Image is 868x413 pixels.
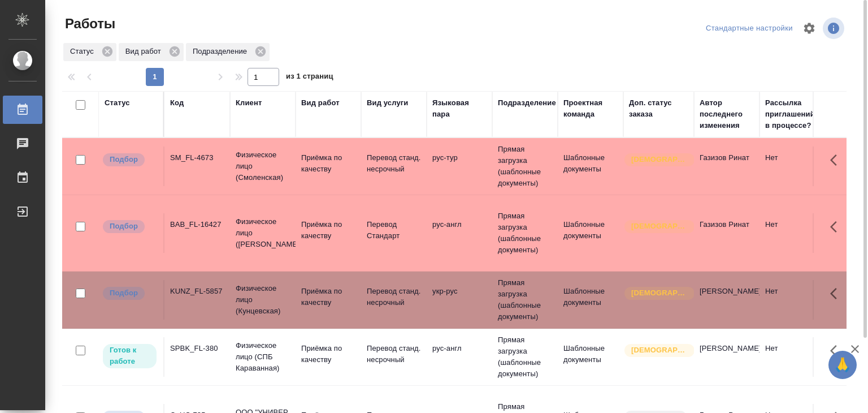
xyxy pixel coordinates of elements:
div: Автор последнего изменения [700,97,754,131]
div: split button [703,20,796,37]
div: Статус [63,43,116,61]
p: Перевод станд. несрочный [367,152,421,175]
td: укр-рус [427,280,492,320]
div: Можно подбирать исполнителей [102,152,158,167]
div: Вид услуги [367,97,409,109]
div: Языковая пара [432,97,487,120]
button: Здесь прячутся важные кнопки [823,280,850,307]
td: Нет [759,147,825,186]
div: SPBK_FL-380 [170,343,224,354]
div: Вид работ [119,43,184,61]
td: [PERSON_NAME] [694,337,759,377]
p: Подбор [110,287,138,299]
button: Здесь прячутся важные кнопки [823,337,850,364]
p: Перевод станд. несрочный [367,343,421,365]
td: Прямая загрузка (шаблонные документы) [492,272,558,328]
p: Физическое лицо ([PERSON_NAME]) [236,216,290,250]
div: Подразделение [498,97,556,109]
p: Физическое лицо (Смоленская) [236,149,290,183]
div: BAB_FL-16427 [170,219,224,230]
td: Шаблонные документы [558,213,623,253]
div: Подразделение [186,43,270,61]
td: Газизов Ринат [694,147,759,186]
p: Перевод станд. несрочный [367,286,421,308]
td: Прямая загрузка (шаблонные документы) [492,138,558,195]
div: Рассылка приглашений в процессе? [765,97,819,131]
span: из 1 страниц [286,70,333,86]
div: SM_FL-4673 [170,152,224,164]
div: KUNZ_FL-5857 [170,286,224,297]
td: Прямая загрузка (шаблонные документы) [492,205,558,261]
p: Приёмка по качеству [301,152,355,175]
p: Подбор [110,154,138,165]
div: Статус [105,97,130,109]
td: Газизов Ринат [694,213,759,253]
td: Шаблонные документы [558,337,623,377]
p: Приёмка по качеству [301,343,355,365]
span: Работы [62,15,115,33]
div: Проектная команда [563,97,618,120]
td: Шаблонные документы [558,280,623,320]
p: Подбор [110,221,138,232]
p: Физическое лицо (СПБ Караванная) [236,340,290,374]
td: Прямая загрузка (шаблонные документы) [492,329,558,385]
td: [PERSON_NAME] [694,280,759,320]
button: 🙏 [828,351,857,379]
button: Здесь прячутся важные кнопки [823,213,850,240]
span: 🙏 [833,353,852,377]
div: Код [170,97,184,109]
p: [DEMOGRAPHIC_DATA] [631,287,688,299]
div: Исполнитель может приступить к работе [102,343,158,369]
td: Нет [759,337,825,377]
td: рус-англ [427,213,492,253]
span: Посмотреть информацию [823,18,847,39]
td: Шаблонные документы [558,147,623,186]
div: Можно подбирать исполнителей [102,219,158,234]
div: Можно подбирать исполнителей [102,286,158,301]
div: Клиент [236,97,262,109]
td: рус-тур [427,147,492,186]
td: Нет [759,280,825,320]
p: [DEMOGRAPHIC_DATA] [631,154,688,165]
p: Статус [70,46,98,57]
button: Здесь прячутся важные кнопки [823,147,850,174]
p: Вид работ [125,46,165,57]
p: [DEMOGRAPHIC_DATA] [631,345,688,356]
p: Приёмка по качеству [301,286,355,308]
p: Приёмка по качеству [301,219,355,242]
div: Доп. статус заказа [629,97,688,120]
p: Подразделение [193,46,251,57]
p: [DEMOGRAPHIC_DATA] [631,221,688,232]
td: Нет [759,213,825,253]
div: Вид работ [301,97,340,109]
p: Физическое лицо (Кунцевская) [236,283,290,317]
td: рус-англ [427,337,492,377]
p: Готов к работе [110,345,150,367]
span: Настроить таблицу [796,15,823,42]
p: Перевод Стандарт [367,219,421,242]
